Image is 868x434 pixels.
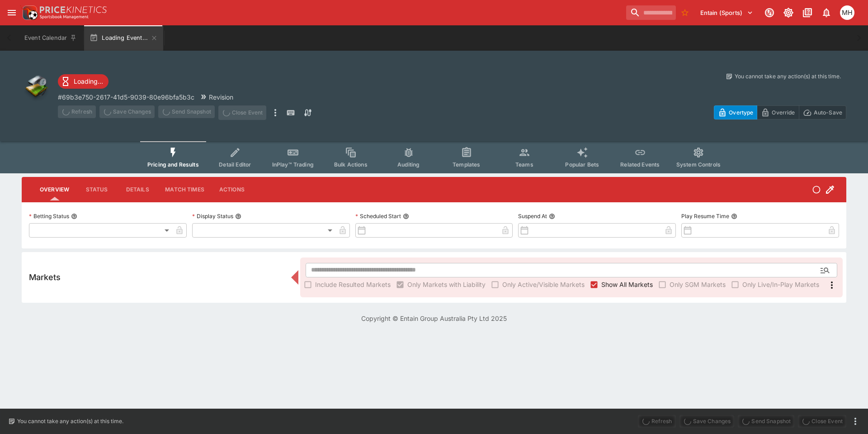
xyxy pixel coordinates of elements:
span: Show All Markets [601,280,653,289]
p: Override [772,108,795,117]
span: Only Active/Visible Markets [502,280,585,289]
button: Open [817,262,833,278]
span: System Controls [676,161,721,168]
span: InPlay™ Trading [272,161,314,168]
svg: More [826,280,837,291]
img: Sportsbook Management [40,15,89,19]
span: Bulk Actions [334,161,368,168]
button: Suspend At [549,213,555,219]
input: search [626,5,676,20]
p: Betting Status [29,212,69,220]
button: Overview [33,179,76,200]
div: Event type filters [140,141,728,173]
button: Play Resume Time [731,213,737,219]
p: Display Status [192,212,233,220]
div: Start From [714,105,846,119]
span: Popular Bets [565,161,599,168]
span: Detail Editor [219,161,251,168]
button: Status [76,179,117,200]
button: more [850,416,861,427]
button: Toggle light/dark mode [780,5,797,21]
button: Overtype [714,105,757,119]
button: Scheduled Start [403,213,409,219]
button: open drawer [4,5,20,21]
button: No Bookmarks [678,5,692,20]
p: You cannot take any action(s) at this time. [735,72,841,81]
p: Play Resume Time [681,212,729,220]
button: Display Status [235,213,241,219]
p: Scheduled Start [355,212,401,220]
img: PriceKinetics [40,6,107,13]
span: Templates [453,161,480,168]
button: Override [757,105,799,119]
p: Copy To Clipboard [58,92,194,102]
button: Michael Hutchinson [837,3,857,23]
span: Include Resulted Markets [315,280,391,289]
h5: Markets [29,272,61,282]
button: Match Times [158,179,212,200]
button: Details [117,179,158,200]
span: Only SGM Markets [670,280,726,289]
p: Revision [209,92,233,102]
button: Auto-Save [799,105,846,119]
div: Michael Hutchinson [840,5,854,20]
span: Auditing [397,161,420,168]
span: Teams [515,161,533,168]
img: PriceKinetics Logo [20,4,38,22]
button: Betting Status [71,213,77,219]
p: Auto-Save [814,108,842,117]
button: Loading Event... [84,25,163,51]
img: other.png [22,72,51,101]
span: Pricing and Results [147,161,199,168]
button: more [270,105,281,120]
button: Select Tenant [695,5,759,20]
button: Documentation [799,5,816,21]
button: Event Calendar [19,25,82,51]
button: Actions [212,179,252,200]
span: Only Live/In-Play Markets [742,280,819,289]
span: Related Events [620,161,660,168]
p: Loading... [74,76,103,86]
button: Notifications [818,5,835,21]
p: Suspend At [518,212,547,220]
span: Only Markets with Liability [407,280,486,289]
p: You cannot take any action(s) at this time. [17,417,123,425]
p: Overtype [729,108,753,117]
button: Connected to PK [761,5,778,21]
